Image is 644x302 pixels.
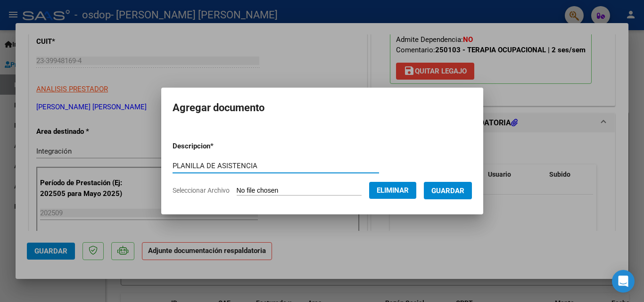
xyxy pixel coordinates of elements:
div: Open Intercom Messenger [612,270,635,293]
span: Eliminar [377,186,409,195]
span: Guardar [431,187,464,195]
h2: Agregar documento [173,99,472,117]
p: Descripcion [173,141,263,152]
button: Guardar [424,182,472,199]
button: Eliminar [369,182,416,199]
span: Seleccionar Archivo [173,187,230,194]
